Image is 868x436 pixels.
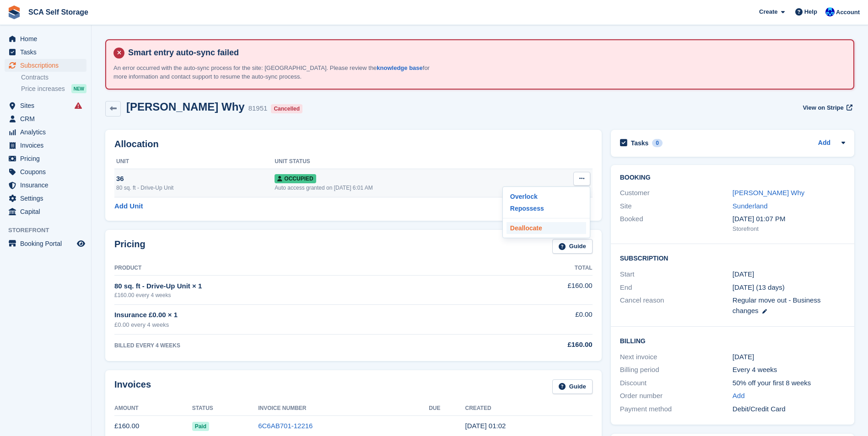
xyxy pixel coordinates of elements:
h2: Tasks [631,139,649,147]
img: Kelly Neesham [825,7,835,16]
a: View on Stripe [799,101,854,116]
th: Created [465,401,592,416]
span: Capital [20,205,75,218]
a: knowledge base [377,64,422,71]
span: Insurance [20,179,75,191]
a: menu [5,59,86,72]
span: Paid [192,422,209,431]
div: 80 sq. ft - Drive-Up Unit × 1 [114,281,487,292]
div: End [620,282,733,293]
a: menu [5,46,86,58]
div: Insurance £0.00 × 1 [114,310,487,320]
div: [DATE] [733,352,845,362]
div: Site [620,201,733,212]
a: menu [5,165,86,178]
a: Preview store [75,238,86,249]
th: Unit Status [275,154,540,169]
div: £160.00 every 4 weeks [114,291,487,299]
a: Add Unit [114,201,143,212]
a: Deallocate [507,222,586,234]
div: £0.00 every 4 weeks [114,320,487,330]
div: Debit/Credit Card [733,404,845,415]
div: Payment method [620,404,733,415]
span: Subscriptions [20,59,75,72]
a: Guide [552,239,593,254]
a: Sunderland [733,202,768,210]
a: menu [5,126,86,138]
div: BILLED EVERY 4 WEEKS [114,341,487,350]
th: Due [429,401,465,416]
div: [DATE] 01:07 PM [733,214,845,224]
h2: Subscription [620,253,845,262]
a: Add [733,391,745,401]
div: 81951 [248,103,268,114]
div: 36 [116,174,275,184]
div: Cancelled [271,104,302,113]
th: Total [487,261,593,276]
span: Analytics [20,126,75,138]
h2: Invoices [114,379,151,394]
div: Customer [620,188,733,198]
span: Account [836,8,860,17]
a: SCA Self Storage [25,5,92,20]
a: menu [5,99,86,112]
span: Price increases [21,85,65,93]
span: CRM [20,112,75,125]
a: Contracts [21,73,86,82]
div: Billing period [620,365,733,375]
a: 6C6AB701-12216 [258,422,313,430]
a: menu [5,152,86,165]
img: stora-icon-8386f47178a22dfd0bd8f6a31ec36ba5ce8667c1dd55bd0f319d3a0aa187defe.svg [7,5,21,19]
h2: Allocation [114,139,593,149]
span: [DATE] (13 days) [733,283,785,291]
a: Repossess [507,202,586,214]
a: menu [5,205,86,218]
span: Occupied [275,174,316,183]
div: 0 [652,139,663,147]
a: [PERSON_NAME] Why [733,189,805,197]
th: Unit [114,154,275,169]
div: £160.00 [487,340,593,350]
p: An error occurred with the auto-sync process for the site: [GEOGRAPHIC_DATA]. Please review the f... [113,64,434,81]
td: £0.00 [487,304,593,334]
time: 2025-04-17 00:00:00 UTC [733,269,754,280]
a: Add [818,138,830,149]
div: 80 sq. ft - Drive-Up Unit [116,184,275,192]
span: Home [20,32,75,45]
span: Settings [20,192,75,205]
h2: Booking [620,174,845,181]
a: Overlock [507,191,586,202]
div: 50% off your first 8 weeks [733,378,845,388]
th: Amount [114,401,192,416]
div: NEW [71,84,86,93]
a: menu [5,179,86,191]
span: Storefront [8,226,91,235]
a: menu [5,32,86,45]
td: £160.00 [487,276,593,304]
span: Tasks [20,46,75,58]
span: Coupons [20,165,75,178]
div: Auto access granted on [DATE] 6:01 AM [275,184,540,192]
th: Invoice Number [258,401,429,416]
th: Status [192,401,259,416]
span: View on Stripe [803,103,843,112]
div: Every 4 weeks [733,365,845,375]
div: Discount [620,378,733,388]
div: Booked [620,214,733,233]
a: menu [5,112,86,125]
span: Create [759,7,777,16]
i: Smart entry sync failures have occurred [75,102,82,109]
span: Sites [20,99,75,112]
a: Price increases NEW [21,84,86,94]
span: Invoices [20,139,75,152]
a: menu [5,192,86,205]
span: Booking Portal [20,237,75,250]
div: Cancel reason [620,295,733,316]
time: 2025-08-07 00:02:51 UTC [465,422,506,430]
a: menu [5,139,86,152]
span: Help [804,7,817,16]
a: menu [5,237,86,250]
